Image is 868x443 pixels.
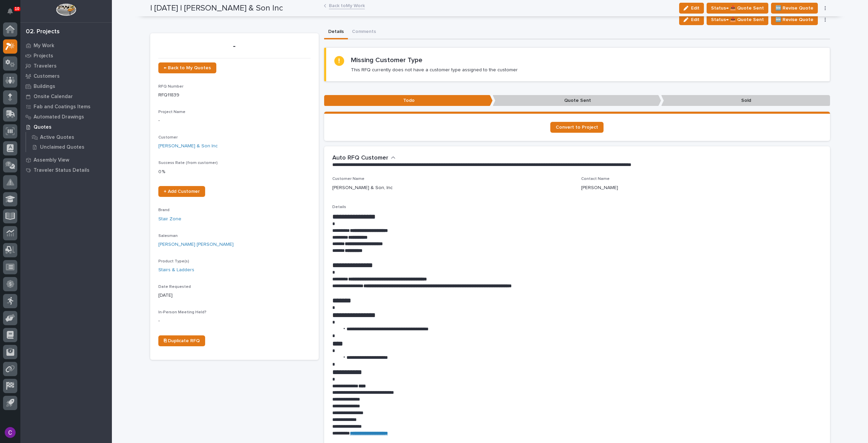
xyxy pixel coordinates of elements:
a: Convert to Project [550,122,604,133]
span: Customer Name [332,177,364,181]
a: Assembly View [20,155,112,165]
a: Active Quotes [26,132,112,142]
a: + Add Customer [158,186,205,197]
p: This RFQ currently does not have a customer type assigned to the customer [351,67,518,73]
a: Unclaimed Quotes [26,142,112,152]
p: Projects [34,53,53,59]
span: Success Rate (from customer) [158,161,218,165]
button: Auto RFQ Customer [332,154,396,162]
p: 10 [15,6,19,11]
a: Stair Zone [158,216,181,223]
a: Stairs & Ladders [158,266,194,274]
a: ← Back to My Quotes [158,62,216,73]
p: Active Quotes [40,134,74,141]
p: Assembly View [34,157,69,163]
div: 02. Projects [26,28,60,36]
span: In-Person Meeting Held? [158,310,206,314]
span: Customer [158,135,178,140]
p: Sold [661,95,830,106]
span: Contact Name [581,177,610,181]
button: users-avatar [3,425,17,440]
span: + Add Customer [164,189,200,194]
p: Buildings [34,84,55,90]
span: Edit [691,17,699,23]
a: Fab and Coatings Items [20,101,112,112]
span: Details [332,205,346,209]
p: Unclaimed Quotes [40,144,84,150]
span: Status→ 📤 Quote Sent [711,16,764,24]
p: - [158,41,311,51]
p: [DATE] [158,292,311,299]
button: Edit [679,14,704,25]
img: Workspace Logo [56,3,76,16]
a: My Work [20,40,112,51]
span: Product Type(s) [158,259,189,263]
p: Travelers [34,63,57,69]
p: Quote Sent [493,95,661,106]
p: RFQ11839 [158,92,311,99]
p: - [158,317,311,325]
span: Convert to Project [556,125,598,130]
a: Automated Drawings [20,112,112,122]
a: Onsite Calendar [20,91,112,101]
a: ⎘ Duplicate RFQ [158,335,205,346]
p: 0 % [158,168,311,176]
a: Projects [20,51,112,61]
button: 🆕 Revise Quote [771,14,818,25]
h2: Auto RFQ Customer [332,154,388,162]
p: Quotes [34,124,52,130]
span: Project Name [158,110,185,114]
span: RFQ Number [158,85,183,89]
span: Date Requested [158,285,191,289]
p: Onsite Calendar [34,94,73,100]
p: Todo [324,95,493,106]
p: My Work [34,43,54,49]
a: [PERSON_NAME] [PERSON_NAME] [158,241,234,248]
span: ⎘ Duplicate RFQ [164,338,200,343]
h2: Missing Customer Type [351,56,422,64]
p: Automated Drawings [34,114,84,120]
button: Details [324,25,348,39]
button: Comments [348,25,380,39]
a: Back toMy Work [329,1,365,9]
p: Traveler Status Details [34,167,90,173]
button: Status→ 📤 Quote Sent [707,14,768,25]
a: Buildings [20,81,112,91]
a: Customers [20,71,112,81]
p: Customers [34,73,60,79]
span: 🆕 Revise Quote [775,16,813,24]
a: Traveler Status Details [20,165,112,175]
span: Salesman [158,234,178,238]
span: Brand [158,208,170,212]
div: Notifications10 [8,8,17,19]
a: Travelers [20,61,112,71]
p: [PERSON_NAME] & Son, Inc [332,184,393,191]
a: Quotes [20,122,112,132]
p: [PERSON_NAME] [581,184,618,191]
p: Fab and Coatings Items [34,104,91,110]
p: - [158,117,311,124]
button: Notifications [3,4,17,18]
a: [PERSON_NAME] & Son Inc [158,143,218,150]
span: ← Back to My Quotes [164,66,211,70]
